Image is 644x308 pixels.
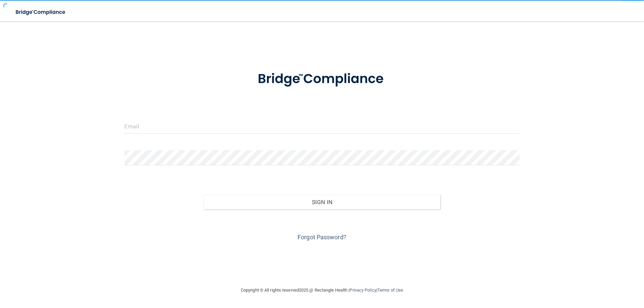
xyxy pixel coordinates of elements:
a: Terms of Use [377,288,403,293]
a: Forgot Password? [298,234,346,241]
div: Copyright © All rights reserved 2025 @ Rectangle Health | | [200,280,444,301]
input: Email [124,119,520,134]
button: Sign In [204,195,441,209]
img: bridge_compliance_login_screen.278c3ca4.svg [244,62,400,97]
img: bridge_compliance_login_screen.278c3ca4.svg [10,5,72,19]
a: Privacy Policy [350,288,376,293]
